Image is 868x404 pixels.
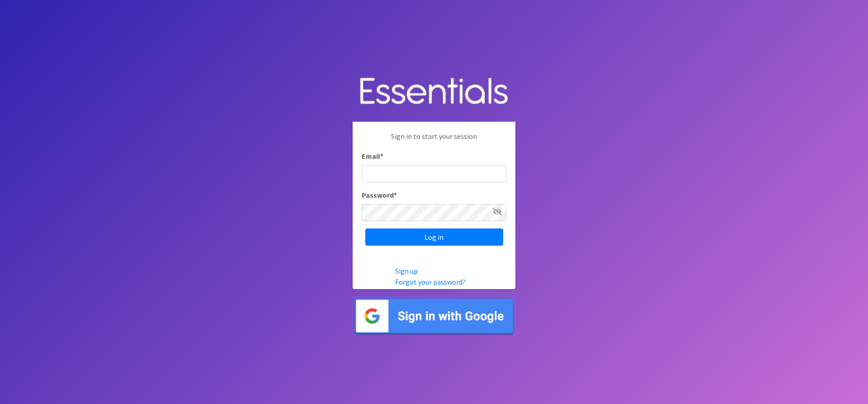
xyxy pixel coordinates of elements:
label: Email [362,151,383,162]
abbr: required [394,190,397,200]
label: Password [362,190,397,200]
input: Log in [365,228,503,246]
abbr: required [380,152,383,161]
img: Human Essentials [353,68,515,115]
p: Sign in to start your session [362,131,506,151]
img: Sign in with Google [353,296,515,336]
a: Sign up [395,266,418,276]
a: Forgot your password? [395,277,466,286]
